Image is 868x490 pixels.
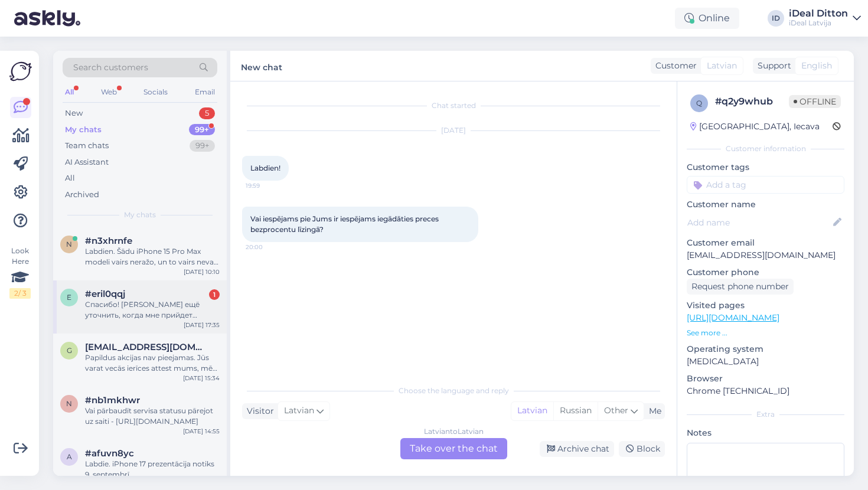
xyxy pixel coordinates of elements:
[65,189,99,201] div: Archived
[183,427,220,436] div: [DATE] 14:55
[284,404,314,417] span: Latvian
[246,243,290,251] span: 20:00
[687,198,844,211] p: Customer name
[67,452,72,461] span: a
[242,100,665,111] div: Chat started
[687,266,844,279] p: Customer phone
[687,343,844,355] p: Operating system
[687,176,844,194] input: Add a tag
[687,385,844,397] p: Chrome [TECHNICAL_ID]
[65,156,109,168] div: AI Assistant
[184,321,220,329] div: [DATE] 17:35
[687,279,794,295] div: Request phone number
[65,172,75,184] div: All
[9,288,31,299] div: 2 / 3
[619,441,665,457] div: Block
[63,84,76,100] div: All
[687,355,844,368] p: [MEDICAL_DATA]
[85,289,125,299] span: #eril0qqj
[715,94,789,109] div: # q2y9whub
[85,299,220,321] div: Спасибо! [PERSON_NAME] ещё уточнить, когда мне прийдет уведомление на почту и SMS это значит что ...
[707,60,737,72] span: Latvian
[696,99,702,107] span: q
[242,386,665,396] div: Choose the language and reply
[553,402,598,420] div: Russian
[9,246,31,299] div: Look Here
[687,409,844,420] div: Extra
[85,246,220,267] div: Labdien. Šādu iPhone 15 Pro Max modeli vairs neražo, un to vairs nevar nopirkt.
[753,60,791,72] div: Support
[184,267,220,276] div: [DATE] 10:10
[687,161,844,174] p: Customer tags
[209,289,220,300] div: 1
[687,299,844,312] p: Visited pages
[65,107,83,119] div: New
[687,373,844,385] p: Browser
[66,240,72,249] span: n
[250,164,280,172] span: Labdien!
[687,328,844,338] p: See more ...
[801,60,832,72] span: English
[67,293,71,302] span: e
[9,60,32,83] img: Askly Logo
[687,427,844,439] p: Notes
[250,214,440,234] span: Vai iespējams pie Jums ir iespējams iegādāties preces bezprocentu līzingā?
[424,426,484,437] div: Latvian to Latvian
[789,18,848,28] div: iDeal Latvija
[687,312,779,323] a: [URL][DOMAIN_NAME]
[400,438,507,459] div: Take over the chat
[124,210,156,220] span: My chats
[189,124,215,136] div: 99+
[242,405,274,417] div: Visitor
[687,249,844,262] p: [EMAIL_ADDRESS][DOMAIN_NAME]
[85,459,220,480] div: Labdie. iPhone 17 prezentācija notiks 9. septembrī.
[192,84,217,100] div: Email
[66,399,72,408] span: n
[540,441,614,457] div: Archive chat
[687,237,844,249] p: Customer email
[644,405,661,417] div: Me
[85,448,134,459] span: #afuvn8yc
[789,9,848,18] div: iDeal Ditton
[73,61,148,74] span: Search customers
[241,58,282,74] label: New chat
[687,143,844,154] div: Customer information
[183,374,220,383] div: [DATE] 15:34
[246,181,290,190] span: 19:59
[511,402,553,420] div: Latvian
[65,124,102,136] div: My chats
[687,216,831,229] input: Add name
[99,84,119,100] div: Web
[675,8,739,29] div: Online
[65,140,109,152] div: Team chats
[199,107,215,119] div: 5
[604,405,628,416] span: Other
[789,95,841,108] span: Offline
[85,342,208,352] span: gredzensh@gmail.com
[690,120,820,133] div: [GEOGRAPHIC_DATA], Iecava
[190,140,215,152] div: 99+
[651,60,697,72] div: Customer
[242,125,665,136] div: [DATE]
[85,395,140,406] span: #nb1mkhwr
[141,84,170,100] div: Socials
[789,9,861,28] a: iDeal DittoniDeal Latvija
[85,352,220,374] div: Papildus akcijas nav pieejamas. Jūs varat vecās ierīces attest mums, mēs tās novērtējam un Jūs sa...
[768,10,784,27] div: ID
[67,346,72,355] span: g
[85,406,220,427] div: Vai pārbaudīt servisa statusu pārejot uz saiti - [URL][DOMAIN_NAME]
[85,236,132,246] span: #n3xhrnfe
